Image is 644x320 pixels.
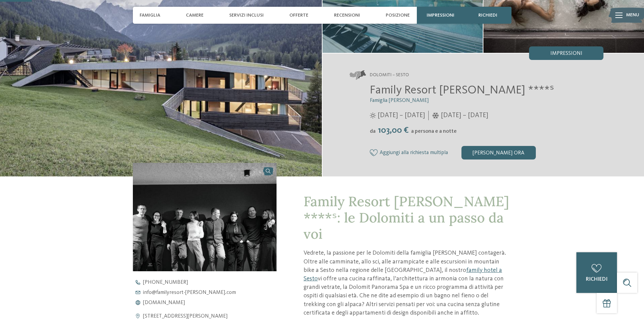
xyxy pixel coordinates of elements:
[289,13,308,18] span: Offerte
[229,13,264,18] span: Servizi inclusi
[386,13,410,18] span: Posizione
[378,111,425,120] span: [DATE] – [DATE]
[411,129,457,134] span: a persona e a notte
[380,150,448,156] span: Aggiungi alla richiesta multipla
[370,84,554,96] span: Family Resort [PERSON_NAME] ****ˢ
[140,13,160,18] span: Famiglia
[143,290,236,295] span: info@ familyresort-[PERSON_NAME]. com
[133,300,288,305] a: [DOMAIN_NAME]
[441,111,488,120] span: [DATE] – [DATE]
[186,13,204,18] span: Camere
[370,112,376,119] i: Orari d'apertura estate
[143,280,188,285] span: [PHONE_NUMBER]
[133,280,288,285] a: [PHONE_NUMBER]
[432,112,439,119] i: Orari d'apertura inverno
[427,13,454,18] span: Impressioni
[550,51,582,56] span: Impressioni
[133,290,288,295] a: info@familyresort-[PERSON_NAME].com
[478,13,497,18] span: richiedi
[304,249,511,317] p: Vedrete, la passione per le Dolomiti della famiglia [PERSON_NAME] contagerà. Oltre alle camminate...
[143,300,185,305] span: [DOMAIN_NAME]
[133,163,277,271] img: Il nostro family hotel a Sesto, il vostro rifugio sulle Dolomiti.
[376,126,410,135] span: 103,00 €
[370,98,429,103] span: Famiglia [PERSON_NAME]
[576,252,617,293] a: richiedi
[461,146,536,159] div: [PERSON_NAME] ora
[304,193,509,242] span: Family Resort [PERSON_NAME] ****ˢ: le Dolomiti a un passo da voi
[334,13,360,18] span: Recensioni
[370,72,409,79] span: Dolomiti – Sesto
[586,277,607,282] span: richiedi
[370,129,376,134] span: da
